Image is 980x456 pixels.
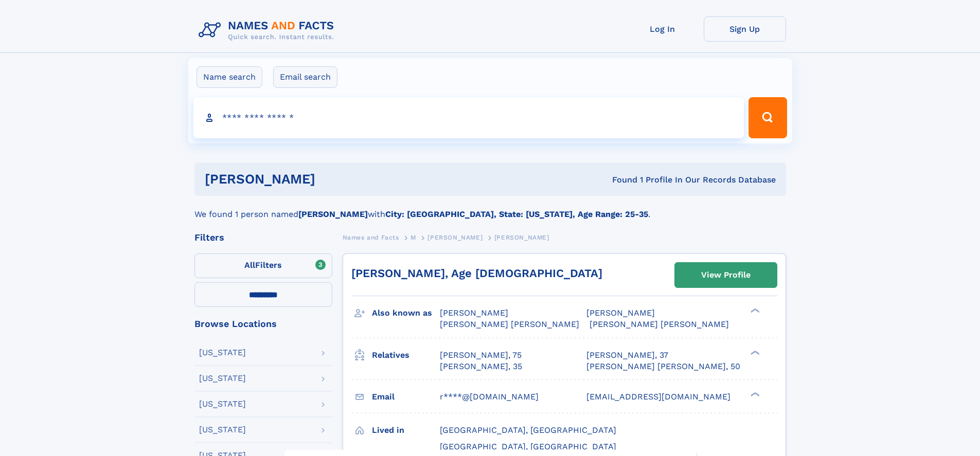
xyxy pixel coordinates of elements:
[675,263,777,287] a: View Profile
[343,231,399,244] a: Names and Facts
[205,173,464,186] h1: [PERSON_NAME]
[194,319,332,329] div: Browse Locations
[351,267,602,280] a: [PERSON_NAME], Age [DEMOGRAPHIC_DATA]
[440,425,616,435] span: [GEOGRAPHIC_DATA], [GEOGRAPHIC_DATA]
[494,234,549,241] span: [PERSON_NAME]
[440,319,579,329] span: [PERSON_NAME] [PERSON_NAME]
[194,16,343,44] img: Logo Names and Facts
[411,234,416,241] span: M
[194,196,786,221] div: We found 1 person named with .
[621,16,704,42] a: Log In
[427,231,483,244] a: [PERSON_NAME]
[385,209,648,219] b: City: [GEOGRAPHIC_DATA], State: [US_STATE], Age Range: 25-35
[372,388,440,406] h3: Email
[244,260,255,270] span: All
[427,234,483,241] span: [PERSON_NAME]
[701,263,751,287] div: View Profile
[590,319,729,329] span: [PERSON_NAME] [PERSON_NAME]
[194,253,332,278] label: Filters
[298,209,368,219] b: [PERSON_NAME]
[440,350,522,361] a: [PERSON_NAME], 75
[440,308,508,318] span: [PERSON_NAME]
[199,426,246,434] div: [US_STATE]
[440,361,522,372] a: [PERSON_NAME], 35
[199,349,246,357] div: [US_STATE]
[273,66,337,88] label: Email search
[748,307,760,314] div: ❯
[440,442,616,451] span: [GEOGRAPHIC_DATA], [GEOGRAPHIC_DATA]
[199,374,246,382] div: [US_STATE]
[411,231,416,244] a: M
[372,422,440,439] h3: Lived in
[194,233,332,242] div: Filters
[197,66,262,88] label: Name search
[748,391,760,397] div: ❯
[586,308,655,318] span: [PERSON_NAME]
[372,346,440,364] h3: Relatives
[193,97,744,138] input: search input
[748,349,760,356] div: ❯
[704,16,786,42] a: Sign Up
[586,392,730,402] span: [EMAIL_ADDRESS][DOMAIN_NAME]
[586,361,740,372] a: [PERSON_NAME] [PERSON_NAME], 50
[749,97,787,138] button: Search Button
[372,304,440,322] h3: Also known as
[464,174,776,186] div: Found 1 Profile In Our Records Database
[586,350,668,361] a: [PERSON_NAME], 37
[199,400,246,408] div: [US_STATE]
